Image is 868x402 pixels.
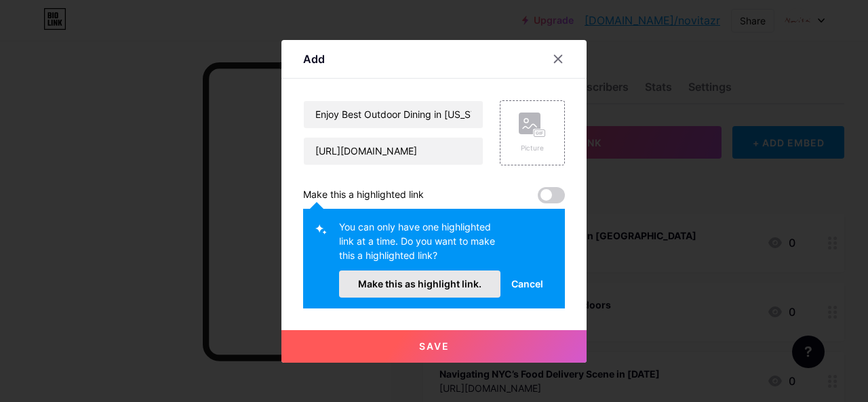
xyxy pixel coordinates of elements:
[339,270,500,298] button: Make this as highlight link.
[511,277,543,291] span: Cancel
[339,220,500,270] div: You can only have one highlighted link at a time. Do you want to make this a highlighted link?
[358,278,481,289] span: Make this as highlight link.
[304,101,483,128] input: Title
[419,340,450,352] span: Save
[500,270,554,298] button: Cancel
[303,187,424,203] div: Make this a highlighted link
[281,330,587,363] button: Save
[519,143,546,153] div: Picture
[304,138,483,165] input: URL
[303,51,325,67] div: Add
